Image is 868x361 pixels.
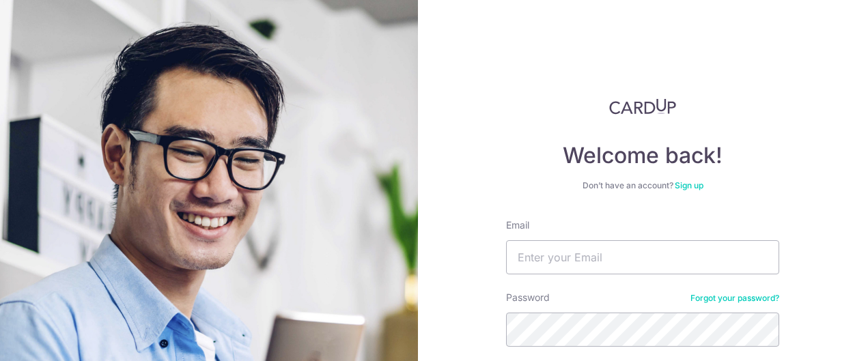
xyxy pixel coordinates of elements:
a: Sign up [675,180,703,190]
label: Email [506,218,529,232]
a: Forgot your password? [690,293,779,304]
label: Password [506,291,550,304]
input: Enter your Email [506,240,779,274]
h4: Welcome back! [506,142,779,169]
img: CardUp Logo [609,98,676,115]
div: Don’t have an account? [506,180,779,191]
